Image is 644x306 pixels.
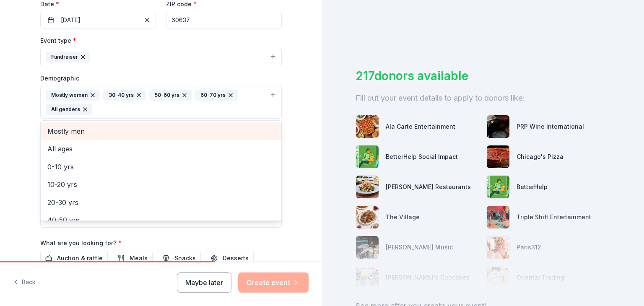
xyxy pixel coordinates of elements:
[47,161,275,172] span: 0-10 yrs
[46,104,92,115] div: All genders
[47,143,275,154] span: All ages
[47,179,275,190] span: 10-20 yrs
[47,197,275,208] span: 20-30 yrs
[46,90,100,101] div: Mostly women
[103,90,146,101] div: 30-40 yrs
[40,120,282,221] div: Mostly women30-40 yrs50-60 yrs60-70 yrsAll genders
[195,90,238,101] div: 60-70 yrs
[47,215,275,226] span: 40-50 yrs
[149,90,192,101] div: 50-60 yrs
[40,86,282,119] button: Mostly women30-40 yrs50-60 yrs60-70 yrsAll genders
[47,126,275,137] span: Mostly men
